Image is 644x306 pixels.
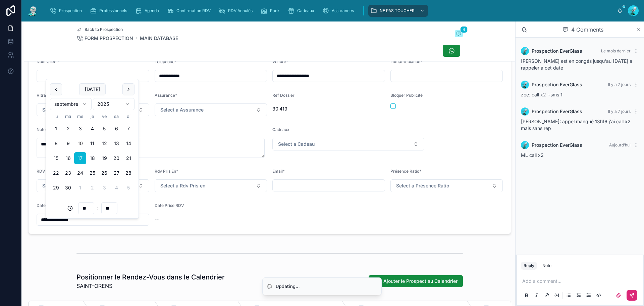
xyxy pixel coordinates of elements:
[521,58,632,71] span: [PERSON_NAME] est en congés jusqu'au [DATE] a rappeler a cet date
[86,182,98,194] button: jeudi 2 octobre 2025
[390,93,423,98] span: Bloquer Publicité
[74,137,86,149] button: Today, mercredi 10 septembre 2025
[62,167,74,179] button: mardi 23 septembre 2025
[390,179,503,192] button: Select Button
[74,167,86,179] button: mercredi 24 septembre 2025
[50,152,62,164] button: lundi 15 septembre 2025
[276,283,300,290] div: Updating...
[155,169,178,174] span: Rdv Pris En*
[278,141,315,147] span: Select a Cadeau
[62,182,74,194] button: mardi 30 septembre 2025
[155,103,267,116] button: Select Button
[608,109,631,114] span: Il y a 7 jours
[79,83,106,95] button: [DATE]
[44,3,617,18] div: scrollable content
[540,262,554,270] button: Note
[122,152,135,164] button: dimanche 21 septembre 2025
[37,93,78,98] span: Vitrage à Remplacer*
[50,113,135,194] table: septembre 2025
[86,113,98,120] th: jeudi
[272,93,294,98] span: Ref Dossier
[133,5,164,17] a: Agenda
[59,8,82,13] span: Prospection
[176,8,211,13] span: Confirmation RDV
[50,113,62,120] th: lundi
[37,169,63,174] span: RDV Pris Par*
[601,48,631,53] span: Le mois dernier
[98,137,110,149] button: vendredi 12 septembre 2025
[86,137,98,149] button: jeudi 11 septembre 2025
[42,182,90,189] span: Select a RDV pris par
[122,123,135,135] button: dimanche 7 septembre 2025
[521,262,537,270] button: Reply
[532,48,582,54] span: Prospection EverGlass
[62,137,74,149] button: mardi 9 septembre 2025
[259,5,284,17] a: Rack
[50,123,62,135] button: lundi 1 septembre 2025
[37,127,73,132] span: Notes Rendez Vous
[62,123,74,135] button: mardi 2 septembre 2025
[37,179,149,192] button: Select Button
[297,8,314,13] span: Cadeaux
[165,5,215,17] a: Confirmation RDV
[270,8,280,13] span: Rack
[460,26,468,33] span: 4
[390,59,422,64] span: Immatriculation*
[62,113,74,120] th: mardi
[380,8,415,13] span: NE PAS TOUCHER
[37,59,60,64] span: Nom Client*
[272,59,288,64] span: Voiture*
[86,123,98,135] button: jeudi 4 septembre 2025
[50,137,62,149] button: lundi 8 septembre 2025
[217,5,257,17] a: RDV Annulés
[140,35,178,42] a: MAIN DATABASE
[48,5,87,17] a: Prospection
[74,113,86,120] th: mercredi
[542,263,551,268] div: Note
[76,27,123,32] a: Back to Prospection
[98,152,110,164] button: vendredi 19 septembre 2025
[145,8,159,13] span: Agenda
[62,152,74,164] button: mardi 16 septembre 2025
[160,182,205,189] span: Select a Rdv Pris en
[155,179,267,192] button: Select Button
[521,152,544,158] span: ML call x2
[532,108,582,115] span: Prospection EverGlass
[110,113,122,120] th: samedi
[85,27,123,32] span: Back to Prospection
[369,275,463,287] button: Ajouter le Prospect au Calendrier
[320,5,359,17] a: Assurances
[37,203,86,208] span: Date de [PERSON_NAME]
[50,182,62,194] button: lundi 29 septembre 2025
[272,169,285,174] span: Email*
[98,167,110,179] button: vendredi 26 septembre 2025
[609,142,631,147] span: Aujourd’hui
[99,8,127,13] span: Professionnels
[228,8,253,13] span: RDV Annulés
[85,35,133,42] span: FORM PROSPECTION
[50,202,135,214] div: :
[608,82,631,87] span: Il y a 7 jours
[74,152,86,164] button: mercredi 17 septembre 2025, selected
[110,123,122,135] button: samedi 6 septembre 2025
[42,106,107,113] span: Select a Vitrage à Remplacer
[155,203,184,208] span: Date Prise RDV
[571,26,603,34] span: 4 Comments
[110,167,122,179] button: samedi 27 septembre 2025
[122,167,135,179] button: dimanche 28 septembre 2025
[155,216,159,222] span: --
[74,123,86,135] button: mercredi 3 septembre 2025
[76,282,225,290] span: SAINT-ORENS
[110,152,122,164] button: samedi 20 septembre 2025
[383,278,458,285] span: Ajouter le Prospect au Calendrier
[50,167,62,179] button: lundi 22 septembre 2025
[272,138,424,150] button: Select Button
[368,5,428,17] a: NE PAS TOUCHER
[390,169,421,174] span: Présence Ratio*
[332,8,354,13] span: Assurances
[396,182,449,189] span: Select a Présence Ratio
[521,119,631,131] span: [PERSON_NAME]: appel manqué 13h16 j'ai call x2 mais sans rep
[122,182,135,194] button: dimanche 5 octobre 2025
[532,81,582,88] span: Prospection EverGlass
